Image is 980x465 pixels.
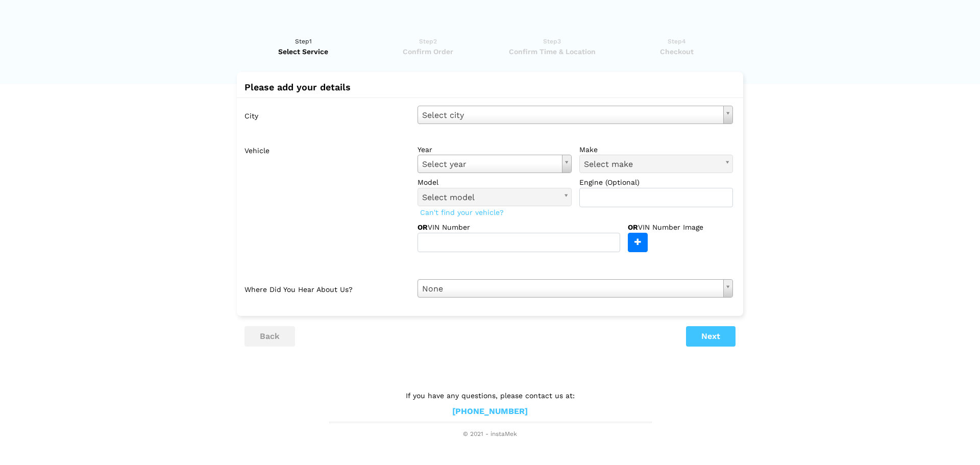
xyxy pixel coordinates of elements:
span: Confirm Time & Location [493,46,611,57]
h2: Please add your details [244,82,736,92]
a: None [418,279,733,298]
span: None [422,282,719,296]
label: year [418,144,572,155]
span: Select make [584,158,720,171]
span: © 2021 - instaMek [329,430,651,438]
p: If you have any questions, please contact us at: [329,390,651,401]
label: Vehicle [244,140,410,252]
label: model [418,177,572,187]
label: VIN Number [418,222,502,232]
span: Select model [422,191,558,204]
span: Can't find your vehicle? [418,206,506,219]
a: [PHONE_NUMBER] [452,406,528,417]
a: Step4 [618,36,736,57]
label: Where did you hear about us? [244,279,410,298]
a: Select city [418,106,733,124]
a: Select make [579,155,733,173]
a: Step2 [369,36,487,57]
span: Select city [422,109,719,122]
a: Step3 [493,36,611,57]
a: Select model [418,188,572,206]
strong: OR [418,223,428,231]
label: Engine (Optional) [579,177,733,187]
span: Select year [422,158,558,171]
label: make [579,144,733,155]
span: Confirm Order [369,46,487,57]
a: Step1 [244,36,362,57]
label: VIN Number Image [628,222,725,232]
button: Next [686,326,736,347]
a: Select year [418,155,572,173]
button: back [244,326,295,347]
strong: OR [628,223,638,231]
span: Select Service [244,46,362,57]
span: Checkout [618,46,736,57]
label: City [244,106,410,124]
